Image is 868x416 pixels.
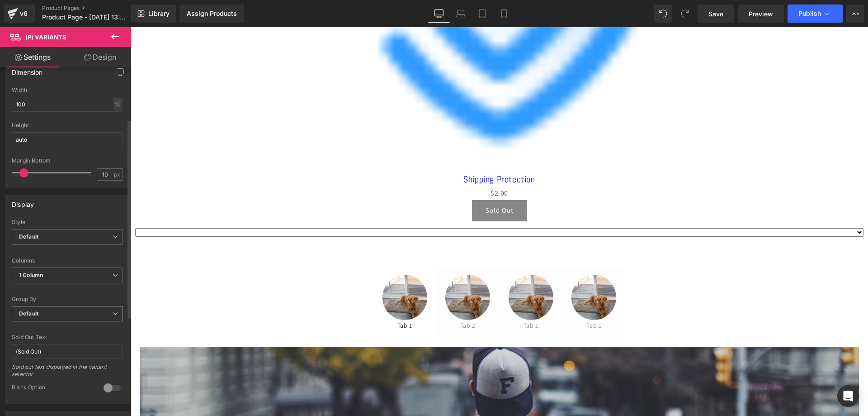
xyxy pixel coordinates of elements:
a: Desktop [428,5,450,23]
div: Columns [12,258,123,264]
input: auto [12,97,123,112]
div: Margin Bottom [12,158,123,164]
span: Publish [798,10,821,17]
span: $2.00 [360,160,377,173]
div: Sold out text displayed in the variant selector. [12,363,123,384]
button: Publish [788,5,843,23]
a: Design [67,47,133,67]
div: Style [12,219,123,225]
a: Tablet [472,5,493,23]
b: 1 Column [19,272,43,278]
b: Default [19,310,38,317]
a: Laptop [450,5,472,23]
a: v6 [4,5,35,23]
span: Preview [749,9,773,19]
div: Display [12,196,34,208]
span: (P) Variants [25,33,66,41]
div: % [113,98,122,110]
span: Product Page - [DATE] 13:24:10 [42,14,129,21]
button: More [846,5,864,23]
button: Sold Out [341,173,396,194]
div: Sold Out Text [12,334,123,340]
button: Undo [654,5,672,23]
a: Preview [738,5,784,23]
div: Tab 1 [252,293,297,304]
a: Mobile [493,5,515,23]
div: Dimension [12,63,43,76]
div: Height [12,122,123,129]
div: v6 [18,8,29,19]
a: Product Pages [42,5,146,12]
span: px [114,172,122,177]
div: Width [12,87,123,93]
div: Open Intercom Messenger [837,385,859,407]
span: Save [708,9,723,19]
span: Library [148,10,170,18]
div: Tab 2 [315,293,359,304]
div: Blank Option [12,384,94,393]
button: Redo [676,5,694,23]
div: Assign Products [187,10,237,17]
div: Group By [12,296,123,302]
a: New Library [131,5,176,23]
a: Shipping Protection [333,147,404,158]
div: Tab 1 [378,293,423,304]
b: Default [19,233,38,240]
div: Tab 1 [441,293,486,304]
input: auto [12,132,123,147]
